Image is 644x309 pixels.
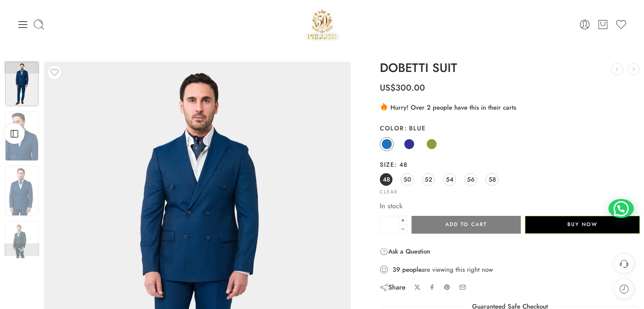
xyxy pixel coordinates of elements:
[380,265,640,274] div: are viewing this right now
[422,173,435,186] a: 52
[5,221,39,271] img: Artboard 1-1
[380,190,398,194] a: Clear options
[525,216,640,234] button: Buy Now
[380,173,392,186] a: 48
[380,102,640,112] div: Hurry! Over 2 people have this in their carts
[380,283,406,292] div: Share
[380,160,640,169] label: Size
[380,61,640,75] h1: DOBETTI SUIT
[467,174,475,185] span: 56
[401,173,414,186] a: 50
[380,216,399,234] input: Product quantity
[446,174,453,185] span: 54
[489,174,496,185] span: 58
[404,124,426,132] span: Blue
[425,174,432,185] span: 52
[380,82,395,94] span: US$
[394,160,407,169] span: 48
[579,19,591,30] a: Login / Register
[615,19,627,30] a: Wishlist
[392,265,400,274] strong: 39
[459,284,466,291] a: Email to your friends
[383,174,390,185] span: 48
[443,173,456,186] a: 54
[464,173,477,186] a: 56
[444,284,451,291] a: Pin on Pinterest
[380,82,425,94] bdi: 300.00
[380,246,430,257] a: Ask a Question
[304,6,340,42] a: Pellini -
[304,6,340,42] img: Pellini
[414,284,420,290] a: Share on X
[597,19,609,30] a: Cart
[429,284,435,290] a: Share on Facebook
[5,111,39,161] img: Artboard 1-1
[5,62,39,106] img: Artboard 1-1
[402,265,422,274] strong: people
[404,174,411,185] span: 50
[5,166,39,216] img: Artboard 1-1
[486,173,498,186] a: 58
[380,124,640,132] label: Color
[380,201,640,212] p: In stock
[412,216,521,234] button: Add to cart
